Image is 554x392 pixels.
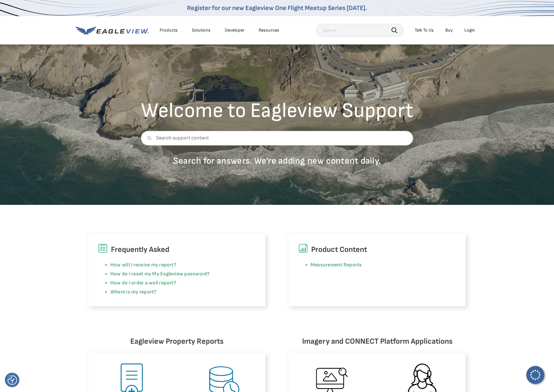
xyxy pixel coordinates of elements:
[110,262,176,268] a: How will I receive my report?
[160,27,178,33] div: Products
[225,27,244,33] a: Developer
[316,24,404,37] input: Search
[192,27,211,33] div: Solutions
[445,27,453,33] a: Buy
[88,335,265,348] h6: Eagleview Property Reports
[187,4,367,12] a: Register for our new Eagleview One Flight Meetup Series [DATE].
[141,131,413,146] input: Search support content
[7,375,17,385] img: Revisit consent button
[110,289,157,295] a: Where is my report?
[141,100,413,121] h2: Welcome to Eagleview Support
[7,375,17,385] button: Consent Preferences
[311,262,362,268] a: Measurement Reports
[141,155,413,167] p: Search for answers. We're adding new content daily.
[110,280,176,286] a: How do I order a wall report?
[464,27,475,33] div: Login
[110,271,210,277] a: How do I reset my My Eagleview password?
[98,244,256,256] h6: Frequently Asked
[415,27,434,33] div: Talk To Us
[259,27,279,33] div: Resources
[298,244,456,256] h6: Product Content
[289,335,466,348] h6: Imagery and CONNECT Platform Applications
